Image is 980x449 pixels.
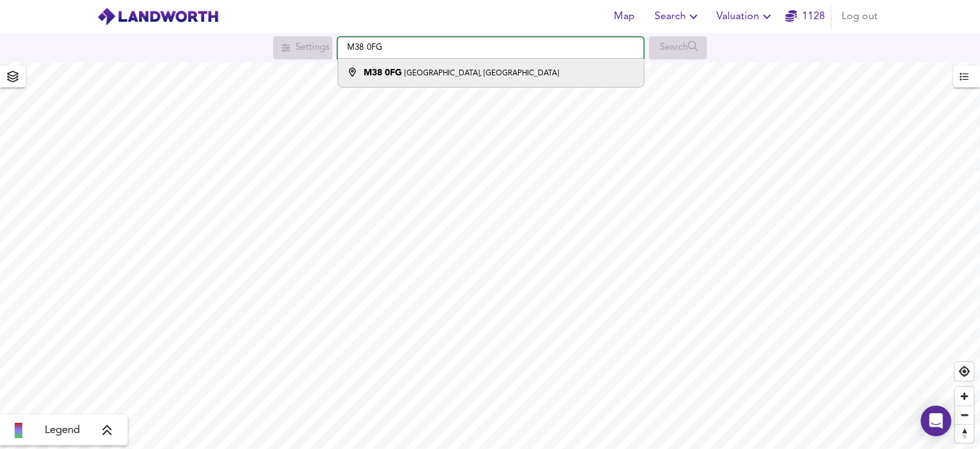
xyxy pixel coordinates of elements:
span: Search [655,8,701,26]
span: Map [609,8,639,26]
button: Zoom out [955,406,974,424]
button: Valuation [711,4,780,29]
span: Valuation [716,8,775,26]
button: Map [604,4,644,29]
small: [GEOGRAPHIC_DATA], [GEOGRAPHIC_DATA] [405,70,559,77]
input: Enter a location... [338,37,644,59]
div: Search for a location first or explore the map [649,36,707,59]
button: Search [650,4,706,29]
button: Log out [836,4,883,29]
span: Zoom out [955,406,974,424]
button: 1128 [785,4,826,29]
button: Reset bearing to north [955,424,974,443]
span: Log out [842,8,878,26]
span: Legend [45,423,80,438]
img: logo [97,7,219,26]
button: Zoom in [955,387,974,406]
div: Open Intercom Messenger [921,406,951,436]
strong: M38 0FG [364,68,402,77]
a: 1128 [785,8,825,26]
button: Find my location [955,362,974,381]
